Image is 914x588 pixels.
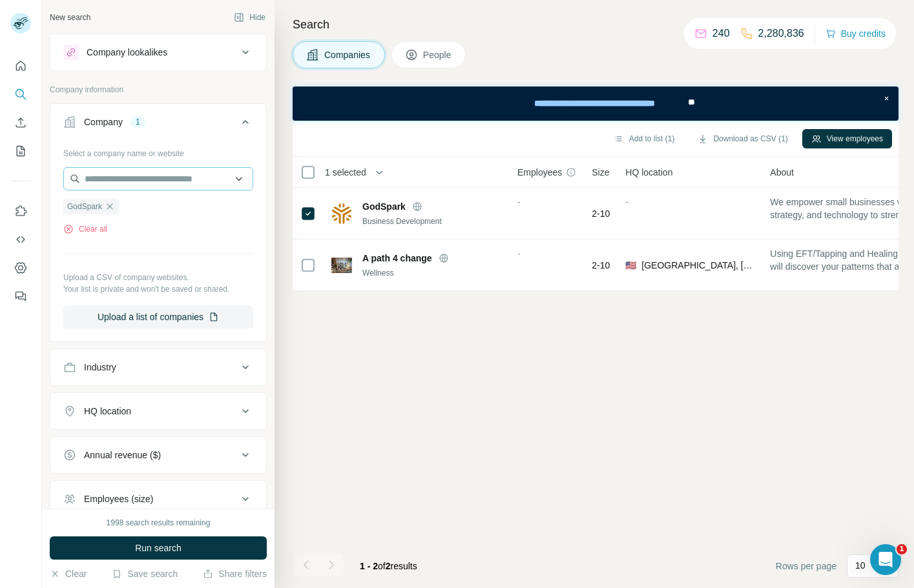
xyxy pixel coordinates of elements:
div: Annual revenue ($) [84,449,161,461]
button: Hide [225,8,275,27]
iframe: Banner [293,86,898,121]
img: Logo of A path 4 change [331,258,352,273]
button: Buy credits [826,25,886,43]
button: Dashboard [10,256,31,279]
button: Run search [50,536,267,560]
div: 1998 search results remaining [107,517,211,529]
button: Annual revenue ($) [50,440,266,471]
div: Business Development [362,216,502,227]
div: Company lookalikes [87,46,167,59]
span: [GEOGRAPHIC_DATA], [US_STATE] [641,259,754,272]
span: - [517,197,521,207]
h4: Search [293,15,898,34]
button: Download as CSV (1) [689,129,796,148]
div: Wellness [362,267,502,279]
span: 2-10 [592,259,610,272]
button: My lists [10,139,31,163]
span: 🇺🇸 [625,259,636,272]
p: 10 [855,559,866,572]
button: Clear all [63,223,107,235]
button: Search [10,83,31,106]
button: Upload a list of companies [63,305,253,329]
button: Clear [50,567,87,580]
button: Add to list (1) [605,129,684,148]
p: Upload a CSV of company websites. [63,272,253,283]
span: Employees [517,166,562,179]
span: About [770,166,794,179]
button: Industry [50,352,266,383]
span: GodSpark [67,201,102,212]
span: Size [592,166,609,179]
span: GodSpark [362,200,406,213]
button: Employees (size) [50,483,266,514]
span: 1 selected [325,166,366,179]
span: Run search [135,542,182,554]
button: Company1 [50,106,266,143]
div: Select a company name or website [63,143,253,159]
button: Company lookalikes [50,37,266,68]
button: Save search [112,567,178,580]
p: Your list is private and won't be saved or shared. [63,283,253,295]
button: Use Surfe on LinkedIn [10,199,31,223]
p: 2,280,836 [758,26,804,41]
div: Employees (size) [84,492,153,505]
p: 240 [712,26,730,41]
button: View employees [802,129,892,148]
span: 1 - 2 [360,561,378,571]
span: - [517,248,521,259]
div: 1 [130,116,145,128]
span: Rows per page [776,560,836,573]
button: Use Surfe API [10,228,31,251]
div: Industry [84,361,116,374]
span: Companies [324,48,371,61]
button: Quick start [10,54,31,77]
div: HQ location [84,405,131,418]
span: 2-10 [592,207,610,220]
button: HQ location [50,396,266,427]
span: of [378,561,386,571]
span: 1 [897,544,907,554]
button: Feedback [10,285,31,308]
button: Enrich CSV [10,111,31,134]
span: results [360,561,417,571]
span: 2 [386,561,391,571]
img: Logo of GodSpark [331,203,352,224]
div: Company [84,116,123,128]
span: - [625,197,628,207]
span: HQ location [625,166,672,179]
button: Share filters [203,567,267,580]
span: People [423,48,453,61]
iframe: Intercom live chat [870,544,901,575]
span: A path 4 change [362,252,432,265]
div: New search [50,12,90,23]
p: Company information [50,84,267,96]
